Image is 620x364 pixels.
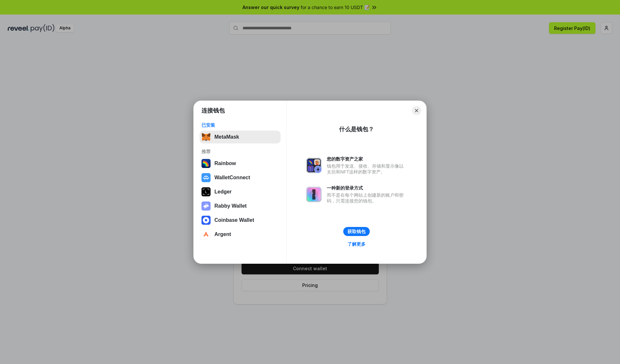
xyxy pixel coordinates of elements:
[201,216,211,225] img: svg+xml,%3Csvg%20width%3D%2228%22%20height%3D%2228%22%20viewBox%3D%220%200%2028%2028%22%20fill%3D...
[201,230,211,239] img: svg+xml,%3Csvg%20width%3D%2228%22%20height%3D%2228%22%20viewBox%3D%220%200%2028%2028%22%20fill%3D...
[214,217,254,223] div: Coinbase Wallet
[200,228,281,241] button: Argent
[214,203,247,209] div: Rabby Wallet
[306,187,322,202] img: svg+xml,%3Csvg%20xmlns%3D%22http%3A%2F%2Fwww.w3.org%2F2000%2Fsvg%22%20fill%3D%22none%22%20viewBox...
[327,192,407,204] div: 而不是在每个网站上创建新的账户和密码，只需连接您的钱包。
[214,134,239,140] div: MetaMask
[327,156,407,162] div: 您的数字资产之家
[344,240,369,248] a: 了解更多
[214,189,232,195] div: Ledger
[412,106,421,115] button: Close
[214,175,250,181] div: WalletConnect
[339,125,374,133] div: 什么是钱包？
[200,171,281,184] button: WalletConnect
[306,158,322,173] img: svg+xml,%3Csvg%20xmlns%3D%22http%3A%2F%2Fwww.w3.org%2F2000%2Fsvg%22%20fill%3D%22none%22%20viewBox...
[347,241,366,247] div: 了解更多
[200,157,281,170] button: Rainbow
[201,133,211,142] img: svg+xml,%3Csvg%20fill%3D%22none%22%20height%3D%2233%22%20viewBox%3D%220%200%2035%2033%22%20width%...
[327,163,407,175] div: 钱包用于发送、接收、存储和显示像以太坊和NFT这样的数字资产。
[201,122,279,128] div: 已安装
[201,202,211,211] img: svg+xml,%3Csvg%20xmlns%3D%22http%3A%2F%2Fwww.w3.org%2F2000%2Fsvg%22%20fill%3D%22none%22%20viewBox...
[200,131,281,143] button: MetaMask
[201,173,211,182] img: svg+xml,%3Csvg%20width%3D%2228%22%20height%3D%2228%22%20viewBox%3D%220%200%2028%2028%22%20fill%3D...
[343,227,370,236] button: 获取钱包
[327,185,407,191] div: 一种新的登录方式
[214,161,236,166] div: Rainbow
[200,214,281,227] button: Coinbase Wallet
[201,187,211,196] img: svg+xml,%3Csvg%20xmlns%3D%22http%3A%2F%2Fwww.w3.org%2F2000%2Fsvg%22%20width%3D%2228%22%20height%3...
[201,107,225,114] h1: 连接钱包
[214,231,231,237] div: Argent
[201,159,211,168] img: svg+xml,%3Csvg%20width%3D%22120%22%20height%3D%22120%22%20viewBox%3D%220%200%20120%20120%22%20fil...
[347,229,366,234] div: 获取钱包
[200,200,281,212] button: Rabby Wallet
[201,149,279,154] div: 推荐
[200,185,281,198] button: Ledger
